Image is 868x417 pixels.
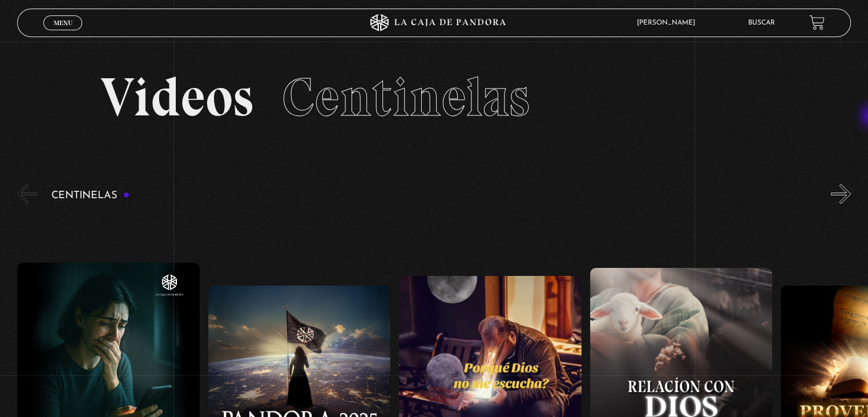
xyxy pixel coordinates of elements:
[17,184,37,204] button: Previous
[54,19,72,26] span: Menu
[100,70,767,125] h2: Videos
[51,190,130,201] h3: Centinelas
[809,15,825,30] a: View your shopping cart
[282,65,529,130] span: Centinelas
[748,19,775,26] a: Buscar
[631,19,706,26] span: [PERSON_NAME]
[831,184,851,204] button: Next
[50,29,76,37] span: Cerrar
